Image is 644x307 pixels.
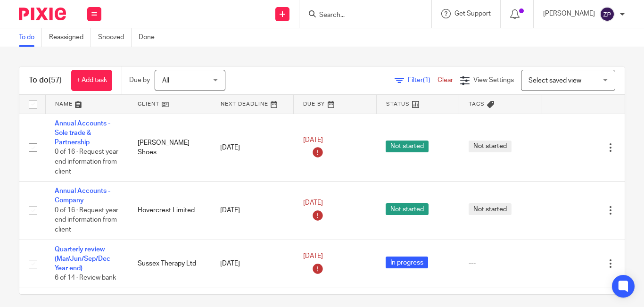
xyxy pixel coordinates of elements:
[469,141,512,152] span: Not started
[528,77,581,84] span: Select saved view
[49,28,91,47] a: Reassigned
[303,137,323,143] span: [DATE]
[29,75,62,85] h1: To do
[454,10,491,17] span: Get Support
[438,77,453,83] a: Clear
[473,77,514,83] span: View Settings
[19,8,66,20] img: Pixie
[303,199,323,206] span: [DATE]
[469,259,533,268] div: ---
[128,240,211,288] td: Sussex Therapy Ltd
[211,240,294,288] td: [DATE]
[19,28,42,47] a: To do
[55,207,118,233] span: 0 of 16 · Request year end information from client
[386,203,429,215] span: Not started
[139,28,162,47] a: Done
[129,75,150,85] p: Due by
[71,70,112,91] a: + Add task
[55,246,110,272] a: Quarterly review (Mar/Jun/Sep/Dec Year end)
[423,77,430,83] span: (1)
[469,203,512,215] span: Not started
[303,253,323,259] span: [DATE]
[55,188,110,204] a: Annual Accounts - Company
[211,114,294,182] td: [DATE]
[211,182,294,240] td: [DATE]
[469,101,485,107] span: Tags
[55,120,110,146] a: Annual Accounts - Sole trade & Partnership
[318,11,403,20] input: Search
[600,7,615,22] img: svg%3E
[55,149,118,175] span: 0 of 16 · Request year end information from client
[386,257,428,268] span: In progress
[49,76,62,84] span: (57)
[98,28,132,47] a: Snoozed
[128,114,211,182] td: [PERSON_NAME] Shoes
[128,182,211,240] td: Hovercrest Limited
[55,275,116,282] span: 6 of 14 · Review bank
[408,77,438,83] span: Filter
[543,9,595,18] p: [PERSON_NAME]
[162,77,169,84] span: All
[386,141,429,152] span: Not started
